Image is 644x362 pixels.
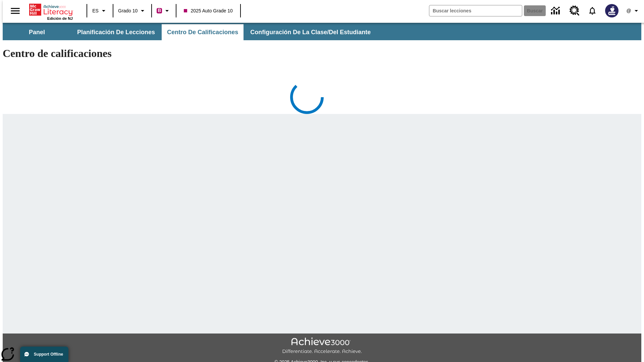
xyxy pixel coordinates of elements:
[72,24,160,40] button: Planificación de lecciones
[154,5,174,17] button: Boost El color de la clase es rojo violeta. Cambiar el color de la clase.
[92,7,99,14] span: ES
[47,16,73,20] span: Edición de NJ
[250,28,371,36] span: Configuración de la clase/del estudiante
[3,23,641,40] div: Subbarra de navegación
[547,2,566,20] a: Centro de información
[29,28,45,36] span: Panel
[5,1,25,21] button: Abrir el menú lateral
[162,24,244,40] button: Centro de calificaciones
[184,7,232,14] span: 2025 Auto Grade 10
[3,47,641,60] h1: Centro de calificaciones
[566,2,584,20] a: Centro de recursos, Se abrirá en una pestaña nueva.
[623,5,644,17] button: Perfil/Configuración
[118,7,138,14] span: Grado 10
[245,24,376,40] button: Configuración de la clase/del estudiante
[601,2,623,19] button: Escoja un nuevo avatar
[158,6,161,15] span: B
[20,347,68,362] button: Support Offline
[167,28,238,36] span: Centro de calificaciones
[605,4,619,17] img: Avatar
[626,7,631,14] span: @
[429,5,522,16] input: Buscar campo
[282,338,362,355] img: Achieve3000 Differentiate Accelerate Achieve
[29,3,73,16] a: Portada
[3,24,70,40] button: Panel
[584,2,601,19] a: Notificaciones
[3,24,377,40] div: Subbarra de navegación
[34,352,63,357] span: Support Offline
[115,5,149,17] button: Grado: Grado 10, Elige un grado
[29,2,73,20] div: Portada
[77,28,155,36] span: Planificación de lecciones
[89,5,111,17] button: Lenguaje: ES, Selecciona un idioma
